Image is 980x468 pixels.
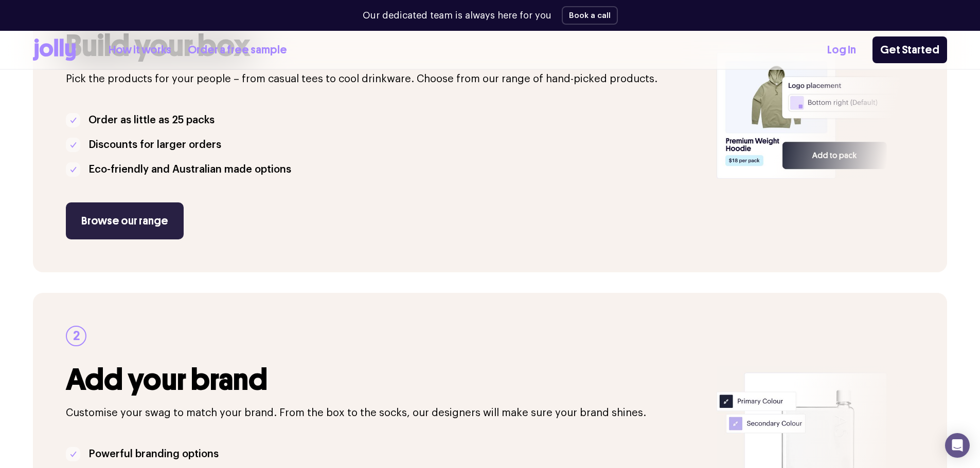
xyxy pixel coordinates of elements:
a: How it works [109,42,171,59]
p: Powerful branding options [88,446,219,462]
div: 2 [66,326,86,346]
button: Book a call [562,6,618,25]
p: Customise your swag to match your brand. From the box to the socks, our designers will make sure ... [66,405,704,421]
a: Order a free sample [188,42,287,59]
h3: Add your brand [66,363,704,397]
p: Order as little as 25 packs [88,112,215,128]
p: Discounts for larger orders [88,137,221,153]
a: Browse our range [66,202,184,239]
p: Our dedicated team is always here for you [363,9,551,23]
div: Open Intercom Messenger [945,433,970,458]
a: Get Started [872,36,947,63]
p: Eco-friendly and Australian made options [88,161,291,178]
p: Pick the products for your people – from casual tees to cool drinkware. Choose from our range of ... [66,71,704,87]
a: Log In [827,42,856,59]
